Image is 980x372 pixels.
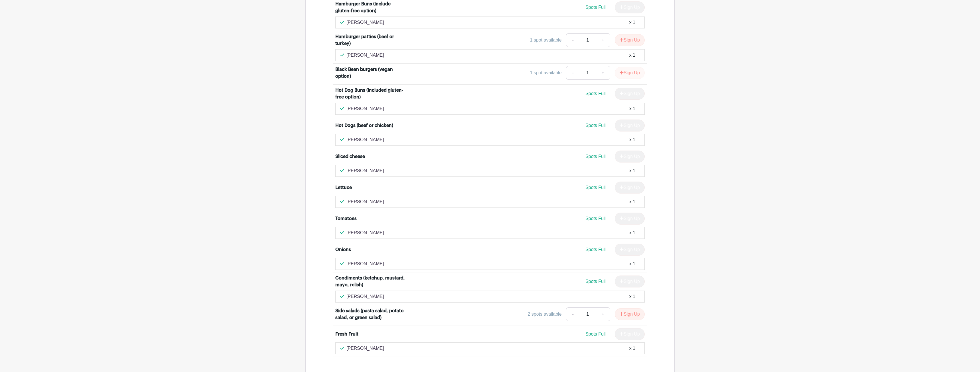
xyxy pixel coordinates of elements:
p: [PERSON_NAME] [346,105,384,112]
p: [PERSON_NAME] [346,293,384,300]
div: x 1 [629,260,635,267]
a: - [566,307,579,321]
span: Spots Full [585,216,606,221]
p: [PERSON_NAME] [346,19,384,26]
div: Tomatoes [335,215,357,222]
div: x 1 [629,136,635,143]
div: 1 spot available [530,69,562,76]
div: Hamburger Buns (include gluten-free option) [335,1,406,14]
span: Spots Full [585,279,606,284]
a: + [596,307,610,321]
div: Black Bean burgers (vegan option) [335,66,406,80]
div: x 1 [629,105,635,112]
div: 1 spot available [530,37,562,44]
button: Sign Up [615,67,645,79]
span: Spots Full [585,154,606,159]
div: x 1 [629,19,635,26]
button: Sign Up [615,34,645,46]
div: Fresh Fruit [335,331,358,338]
div: x 1 [629,167,635,174]
div: x 1 [629,293,635,300]
div: x 1 [629,198,635,205]
a: + [596,66,610,80]
div: Side salads (pasta salad, potato salad, or green salad) [335,307,406,321]
div: Condiments (ketchup, mustard, mayo, relish) [335,275,406,288]
span: Spots Full [585,185,606,190]
span: Spots Full [585,91,606,96]
div: Onions [335,246,351,253]
div: Sliced cheese [335,153,365,160]
div: Lettuce [335,184,352,191]
span: Spots Full [585,247,606,252]
p: [PERSON_NAME] [346,52,384,59]
span: Spots Full [585,332,606,336]
span: Spots Full [585,5,606,10]
p: [PERSON_NAME] [346,136,384,143]
div: x 1 [629,345,635,352]
a: - [566,33,579,47]
span: Spots Full [585,123,606,128]
a: + [596,33,610,47]
p: [PERSON_NAME] [346,198,384,205]
div: 2 spots available [528,311,562,318]
p: [PERSON_NAME] [346,260,384,267]
div: x 1 [629,229,635,236]
div: x 1 [629,52,635,59]
button: Sign Up [615,308,645,320]
p: [PERSON_NAME] [346,345,384,352]
p: [PERSON_NAME] [346,229,384,236]
p: [PERSON_NAME] [346,167,384,174]
div: Hot Dog Buns (included gluten-free option) [335,87,406,100]
a: - [566,66,579,80]
div: Hot Dogs (beef or chicken) [335,122,393,129]
div: Hamburger patties (beef or turkey) [335,33,406,47]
